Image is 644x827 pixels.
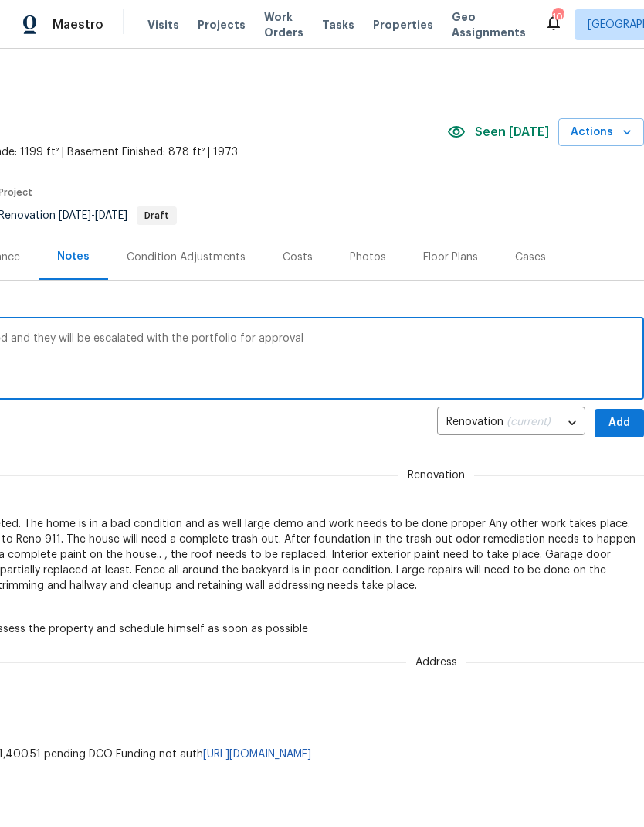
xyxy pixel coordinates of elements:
span: Work Orders [264,9,303,40]
span: Projects [198,17,246,32]
button: Add [595,409,644,437]
span: [DATE] [95,210,127,221]
div: Costs [283,250,313,265]
div: Photos [350,250,386,265]
div: 105 [552,9,563,25]
span: Actions [571,123,632,142]
div: Renovation (current) [437,404,585,442]
div: Notes [57,249,90,264]
span: Seen [DATE] [475,124,549,140]
div: Floor Plans [423,250,478,265]
span: (current) [507,417,551,427]
span: Maestro [53,17,103,32]
span: Geo Assignments [452,9,526,40]
span: Visits [147,17,179,32]
span: Address [406,655,466,670]
span: Properties [373,17,433,32]
span: - [59,210,127,221]
span: [DATE] [59,210,91,221]
div: Condition Adjustments [127,250,246,265]
button: Actions [558,118,644,147]
span: Renovation [398,468,474,483]
a: [URL][DOMAIN_NAME] [203,749,311,760]
span: Add [607,413,632,433]
div: Cases [515,250,546,265]
span: Draft [138,211,175,220]
span: Tasks [322,19,354,30]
